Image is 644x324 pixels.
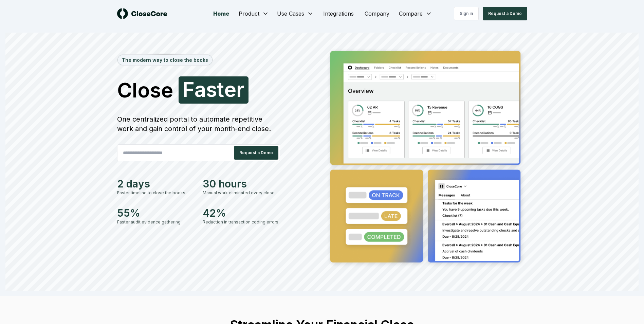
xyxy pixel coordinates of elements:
[273,7,318,20] button: Use Cases
[206,79,217,100] span: s
[318,7,359,20] a: Integrations
[325,46,527,270] img: Jumbotron
[203,207,280,219] div: 42%
[117,178,195,190] div: 2 days
[483,7,527,20] button: Request a Demo
[117,8,167,19] img: logo
[203,178,280,190] div: 30 hours
[236,79,244,100] span: r
[118,55,212,65] div: The modern way to close the books
[454,7,479,20] a: Sign in
[117,190,195,196] div: Faster timeline to close the books
[217,79,224,100] span: t
[359,7,395,20] a: Company
[203,219,280,225] div: Reduction in transaction coding errors
[117,114,280,133] div: One centralized portal to automate repetitive work and gain control of your month-end close.
[395,7,436,20] button: Compare
[183,79,195,100] span: F
[224,79,236,100] span: e
[117,207,195,219] div: 55%
[208,7,235,20] a: Home
[117,80,173,100] span: Close
[277,10,304,18] span: Use Cases
[399,10,423,18] span: Compare
[239,10,259,18] span: Product
[203,190,280,196] div: Manual work eliminated every close
[235,7,273,20] button: Product
[234,146,278,160] button: Request a Demo
[117,219,195,225] div: Faster audit evidence gathering
[195,79,206,100] span: a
